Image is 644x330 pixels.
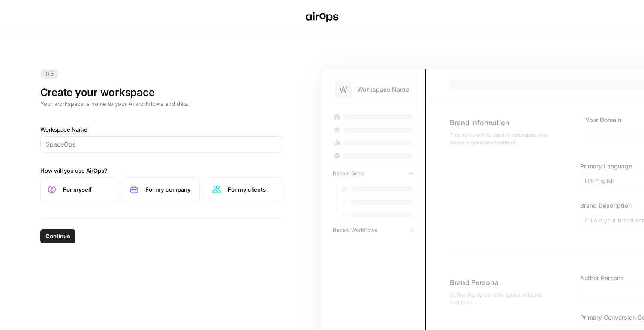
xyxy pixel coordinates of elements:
[40,99,282,108] p: Your workspace is home to your AI workflows and data.
[40,229,75,243] button: Continue
[339,84,348,96] span: W
[63,185,110,194] span: For myself
[145,185,193,194] span: For my company
[40,125,282,134] label: Workspace Name
[46,140,277,149] input: SpaceOps
[40,166,282,175] label: How will you use AirOps?
[45,232,70,240] span: Continue
[40,69,59,79] span: 1/5
[40,86,282,99] h1: Create your workspace
[228,185,275,194] span: For my clients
